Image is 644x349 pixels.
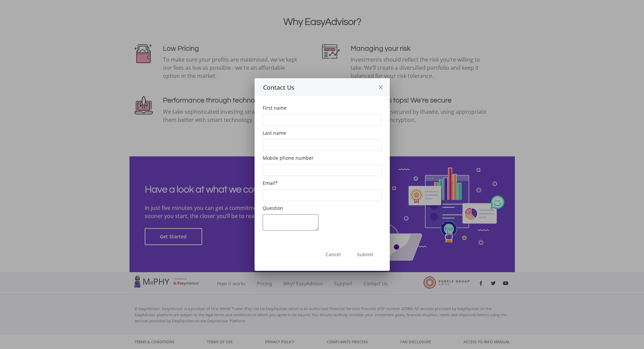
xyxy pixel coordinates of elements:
[263,205,283,211] span: Question
[263,130,286,136] span: Last name
[349,246,382,263] button: Submit
[263,105,287,111] span: First name
[372,78,390,96] button: close
[255,78,390,271] ee-modal: Contact Us
[255,83,372,92] div: Contact Us
[377,79,384,96] i: close
[263,180,275,186] span: Email
[263,155,314,161] span: Mobile phone number
[317,246,349,263] button: Cancel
